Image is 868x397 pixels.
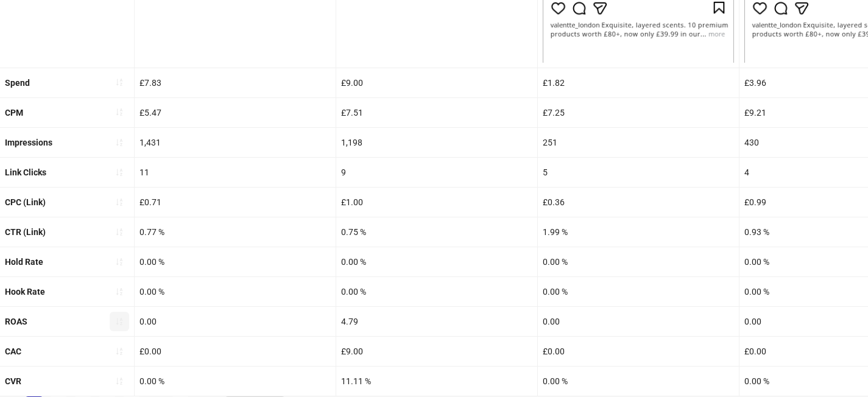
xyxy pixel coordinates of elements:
[5,78,30,88] b: Spend
[538,158,739,187] div: 5
[336,217,537,247] div: 0.75 %
[115,347,124,356] span: sort-ascending
[135,247,336,276] div: 0.00 %
[336,307,537,336] div: 4.79
[115,317,124,326] span: sort-ascending
[135,277,336,306] div: 0.00 %
[538,98,739,127] div: £7.25
[135,337,336,366] div: £0.00
[135,98,336,127] div: £5.47
[336,128,537,157] div: 1,198
[115,78,124,86] span: sort-ascending
[5,257,43,267] b: Hold Rate
[135,68,336,97] div: £7.83
[538,337,739,366] div: £0.00
[336,367,537,396] div: 11.11 %
[115,138,124,147] span: sort-ascending
[5,138,52,147] b: Impressions
[115,198,124,206] span: sort-ascending
[336,247,537,276] div: 0.00 %
[336,277,537,306] div: 0.00 %
[135,367,336,396] div: 0.00 %
[115,287,124,296] span: sort-ascending
[115,168,124,177] span: sort-ascending
[5,346,21,356] b: CAC
[538,277,739,306] div: 0.00 %
[135,217,336,247] div: 0.77 %
[135,188,336,217] div: £0.71
[538,188,739,217] div: £0.36
[538,217,739,247] div: 1.99 %
[5,376,21,386] b: CVR
[115,258,124,266] span: sort-ascending
[538,128,739,157] div: 251
[336,337,537,366] div: £9.00
[538,367,739,396] div: 0.00 %
[336,158,537,187] div: 9
[135,158,336,187] div: 11
[336,188,537,217] div: £1.00
[5,317,27,326] b: ROAS
[115,108,124,116] span: sort-ascending
[5,167,46,177] b: Link Clicks
[5,227,46,237] b: CTR (Link)
[5,197,46,207] b: CPC (Link)
[5,287,45,297] b: Hook Rate
[538,68,739,97] div: £1.82
[135,128,336,157] div: 1,431
[336,68,537,97] div: £9.00
[538,307,739,336] div: 0.00
[115,228,124,236] span: sort-ascending
[5,108,23,118] b: CPM
[538,247,739,276] div: 0.00 %
[336,98,537,127] div: £7.51
[115,377,124,385] span: sort-ascending
[135,307,336,336] div: 0.00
